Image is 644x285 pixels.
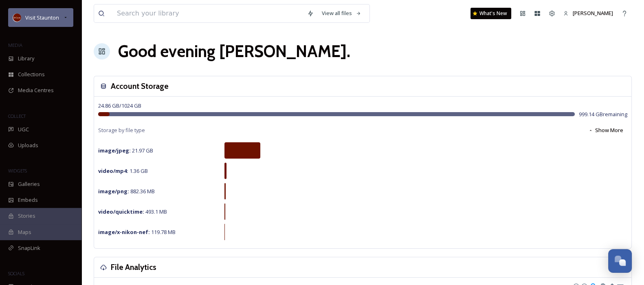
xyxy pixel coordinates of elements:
h3: Account Storage [111,80,169,92]
span: 493.1 MB [98,208,167,215]
span: Collections [18,71,45,78]
span: WIDGETS [8,168,27,174]
span: Storage by file type [98,126,145,134]
span: UGC [18,126,29,133]
span: Maps [18,228,31,236]
span: COLLECT [8,113,26,119]
span: Stories [18,212,35,220]
strong: image/x-nikon-nef : [98,228,150,236]
span: Visit Staunton [25,14,59,21]
span: 21.97 GB [98,147,153,154]
span: Uploads [18,141,38,149]
strong: video/mp4 : [98,167,128,175]
a: What's New [470,8,511,19]
span: [PERSON_NAME] [573,9,613,17]
button: Open Chat [608,249,632,273]
span: SOCIALS [8,270,24,276]
span: MEDIA [8,42,22,48]
span: Media Centres [18,86,54,94]
span: 24.86 GB / 1024 GB [98,102,141,109]
span: SnapLink [18,244,40,252]
span: Embeds [18,196,38,204]
strong: video/quicktime : [98,208,144,215]
strong: image/png : [98,188,129,195]
a: [PERSON_NAME] [559,5,617,21]
span: 882.36 MB [98,188,155,195]
img: images.png [13,13,21,22]
h1: Good evening [PERSON_NAME] . [118,39,350,64]
span: 1.36 GB [98,167,148,175]
strong: image/jpeg : [98,147,131,154]
a: View all files [318,5,365,21]
span: 119.78 MB [98,228,176,236]
span: Library [18,55,34,62]
span: 999.14 GB remaining [579,110,627,118]
input: Search your library [113,4,303,22]
span: Galleries [18,180,40,188]
button: Show More [584,122,627,138]
h3: File Analytics [111,261,156,273]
